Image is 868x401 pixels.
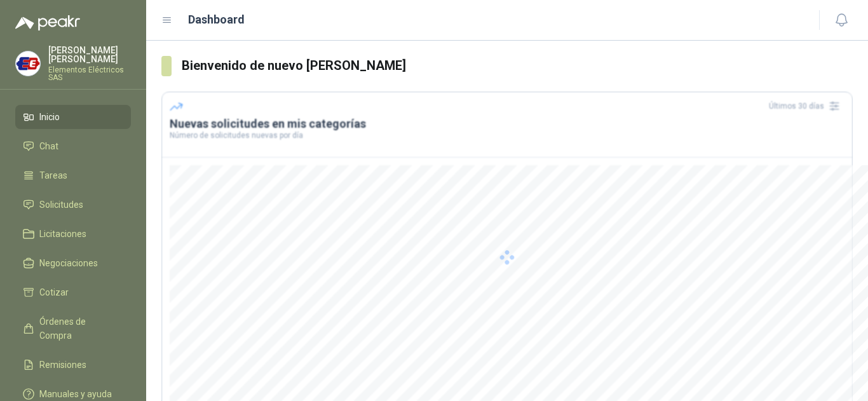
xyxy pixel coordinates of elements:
[188,11,245,29] h1: Dashboard
[15,353,131,377] a: Remisiones
[39,285,69,299] span: Cotizar
[15,309,131,348] a: Órdenes de Compra
[15,251,131,275] a: Negociaciones
[15,134,131,158] a: Chat
[39,358,86,372] span: Remisiones
[39,198,83,212] span: Solicitudes
[39,227,86,241] span: Licitaciones
[39,139,58,153] span: Chat
[48,46,131,64] p: [PERSON_NAME] [PERSON_NAME]
[15,15,80,31] img: Logo peakr
[15,163,131,187] a: Tareas
[15,105,131,129] a: Inicio
[39,387,112,401] span: Manuales y ayuda
[39,168,67,182] span: Tareas
[15,193,131,217] a: Solicitudes
[15,280,131,304] a: Cotizar
[15,222,131,246] a: Licitaciones
[39,256,98,270] span: Negociaciones
[182,56,853,76] h3: Bienvenido de nuevo [PERSON_NAME]
[39,110,60,124] span: Inicio
[39,315,119,343] span: Órdenes de Compra
[16,51,40,76] img: Company Logo
[48,66,131,81] p: Elementos Eléctricos SAS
